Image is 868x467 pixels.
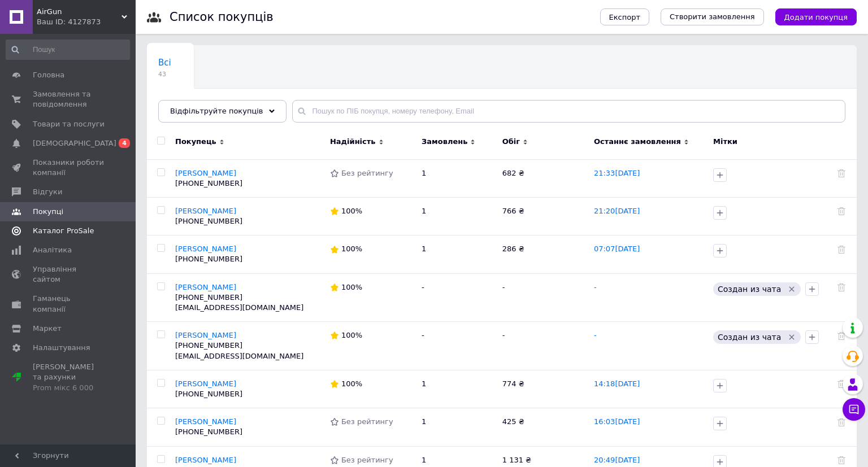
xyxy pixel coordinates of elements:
div: Видалити [837,244,845,254]
td: - [497,322,588,370]
span: Каталог ProSale [33,226,94,236]
div: 766 ₴ [502,206,583,216]
div: 1 131 ₴ [502,455,583,465]
a: [PERSON_NAME] [175,169,236,177]
span: [PERSON_NAME] [175,245,236,253]
span: 4 [119,138,130,148]
div: 425 ₴ [502,417,583,427]
a: - [594,283,597,291]
div: Видалити [837,379,845,389]
span: Без рейтингу [341,456,393,464]
div: 286 ₴ [502,244,583,254]
span: Створити замовлення [670,12,755,22]
a: 14:18[DATE] [594,379,640,388]
span: Замовлень [422,137,467,147]
span: 1 [422,169,426,177]
span: Создан из чата [718,285,781,294]
span: [PHONE_NUMBER] [175,179,242,187]
span: [PERSON_NAME] та рахунки [33,362,105,393]
div: Prom мікс 6 000 [33,383,105,393]
a: Створити замовлення [661,8,764,25]
span: Аналітика [33,245,72,255]
span: [PHONE_NUMBER] [175,293,242,302]
span: [PHONE_NUMBER] [175,427,242,436]
span: 100% [341,379,362,388]
span: Без рейтингу [341,169,393,177]
div: Ваш ID: 4127873 [37,17,136,27]
div: Видалити [837,330,845,341]
span: 100% [341,207,362,215]
a: [PERSON_NAME] [175,331,236,339]
span: 43 [158,70,171,78]
span: Создан из чата [718,333,781,342]
td: - [416,322,497,370]
svg: Видалити мітку [787,333,796,342]
span: AirGun [37,7,121,17]
div: Видалити [837,282,845,293]
button: Чат з покупцем [843,398,865,421]
span: Надійність [330,137,376,147]
input: Пошук [6,40,130,60]
span: [DEMOGRAPHIC_DATA] [33,138,116,149]
span: Налаштування [33,343,90,353]
span: Експорт [609,13,641,21]
span: 1 [422,456,426,464]
span: Без рейтингу [341,417,393,426]
span: 100% [341,283,362,291]
div: 682 ₴ [502,168,583,178]
span: [PHONE_NUMBER] [175,341,242,350]
span: Товари та послуги [33,119,105,129]
a: 20:49[DATE] [594,456,640,464]
span: [PHONE_NUMBER] [175,217,242,225]
span: [PERSON_NAME] [175,283,236,291]
span: 100% [341,331,362,339]
span: 100% [341,245,362,253]
a: 21:33[DATE] [594,169,640,177]
div: 774 ₴ [502,379,583,389]
span: Останнє замовлення [594,137,681,147]
span: Маркет [33,324,62,334]
a: [PERSON_NAME] [175,207,236,215]
span: 1 [422,245,426,253]
span: Обіг [502,137,520,147]
svg: Видалити мітку [787,285,796,294]
span: Замовлення та повідомлення [33,89,105,110]
div: Видалити [837,455,845,465]
div: Видалити [837,168,845,178]
span: [EMAIL_ADDRESS][DOMAIN_NAME] [175,352,303,360]
a: - [594,331,597,339]
a: 16:03[DATE] [594,417,640,426]
h1: Список покупців [170,10,274,24]
div: Видалити [837,206,845,216]
a: 21:20[DATE] [594,207,640,215]
td: - [416,273,497,322]
span: [PERSON_NAME] [175,417,236,426]
span: [PHONE_NUMBER] [175,390,242,398]
td: - [497,273,588,322]
a: 07:07[DATE] [594,245,640,253]
span: Додати покупця [784,13,848,21]
span: Покупець [175,137,216,147]
span: Відгуки [33,187,62,197]
a: [PERSON_NAME] [175,379,236,388]
a: [PERSON_NAME] [175,456,236,464]
span: Показники роботи компанії [33,158,105,178]
div: Видалити [837,417,845,427]
span: Управління сайтом [33,264,105,285]
span: Всі [158,58,171,68]
span: 1 [422,379,426,388]
span: Відфільтруйте покупців [170,107,263,115]
span: Головна [33,70,64,80]
button: Експорт [600,8,650,25]
span: Покупці [33,207,63,217]
span: [PHONE_NUMBER] [175,255,242,263]
span: Гаманець компанії [33,294,105,314]
span: Мітки [713,137,737,146]
span: 1 [422,417,426,426]
span: [EMAIL_ADDRESS][DOMAIN_NAME] [175,303,303,312]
